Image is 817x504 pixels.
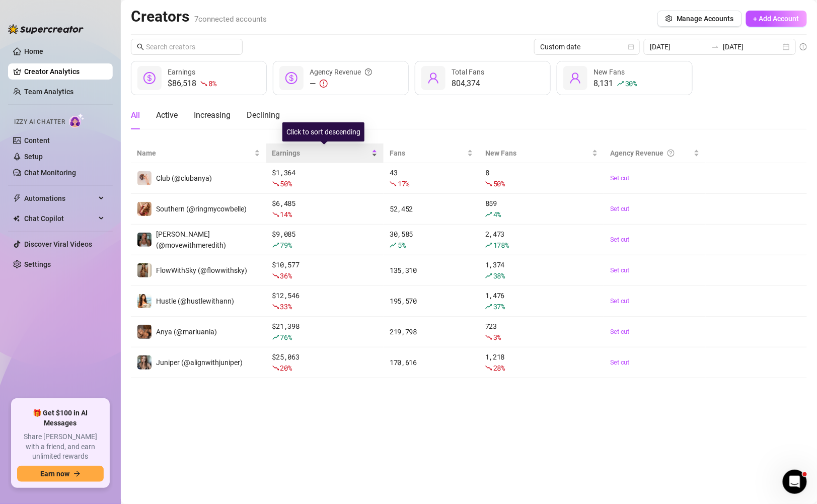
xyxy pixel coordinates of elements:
[17,466,104,482] button: Earn nowarrow-right
[485,167,598,189] div: 8
[131,109,140,121] div: All
[137,148,252,159] span: Name
[452,78,484,90] div: 804,374
[610,296,699,306] a: Set cut
[665,15,673,22] span: setting
[390,326,473,337] div: 219,798
[17,408,104,428] span: 🎁 Get $100 in AI Messages
[168,68,195,76] span: Earnings
[40,470,69,478] span: Earn now
[272,259,378,281] div: $ 10,577
[390,242,397,249] span: rise
[272,198,378,220] div: $ 6,485
[280,363,292,373] span: 20 %
[137,202,152,216] img: Southern (@ringmycowbelle)
[272,351,378,374] div: $ 25,063
[610,204,699,214] a: Set cut
[156,328,217,336] span: Anya (@mariuania)
[272,334,279,341] span: rise
[493,302,505,311] span: 37 %
[485,198,598,220] div: 859
[485,272,492,279] span: rise
[384,143,479,163] th: Fans
[452,68,484,76] span: Total Fans
[137,355,152,370] img: Juniper (@alignwithjuniper)
[398,240,405,250] span: 5 %
[485,180,492,187] span: fall
[73,470,81,477] span: arrow-right
[146,41,229,52] input: Search creators
[628,44,634,50] span: calendar
[625,79,637,88] span: 30 %
[485,148,590,159] span: New Fans
[485,290,598,312] div: 1,476
[137,171,152,185] img: Club (@clubanya)
[156,358,243,367] span: Juniper (@alignwithjuniper)
[137,233,152,247] img: Meredith (@movewithmeredith)
[310,78,372,90] div: —
[711,43,719,51] span: to
[320,80,328,88] span: exclamation-circle
[398,179,409,188] span: 17 %
[485,259,598,281] div: 1,374
[390,148,465,159] span: Fans
[69,113,85,128] img: AI Chatter
[479,143,604,163] th: New Fans
[593,68,625,76] span: New Fans
[657,11,742,27] button: Manage Accounts
[266,143,384,163] th: Earnings
[24,240,92,248] a: Discover Viral Videos
[493,363,505,373] span: 28 %
[24,210,96,227] span: Chat Copilot
[280,179,292,188] span: 50 %
[280,240,292,250] span: 79 %
[156,109,178,121] div: Active
[485,229,598,251] div: 2,473
[540,39,634,54] span: Custom date
[285,72,298,84] span: dollar-circle
[24,47,43,55] a: Home
[272,148,370,159] span: Earnings
[272,272,279,279] span: fall
[310,66,372,78] div: Agency Revenue
[280,332,292,342] span: 76 %
[272,303,279,310] span: fall
[390,180,397,187] span: fall
[280,271,292,280] span: 36 %
[493,179,505,188] span: 50 %
[272,365,279,372] span: fall
[272,167,378,189] div: $ 1,364
[194,109,231,121] div: Increasing
[156,266,247,274] span: FlowWithSky (@flowwithsky)
[24,260,51,268] a: Settings
[156,230,226,249] span: [PERSON_NAME] (@movewithmeredith)
[390,265,473,276] div: 135,310
[610,357,699,368] a: Set cut
[272,290,378,312] div: $ 12,546
[24,190,96,206] span: Automations
[13,194,21,202] span: thunderbolt
[24,88,73,96] a: Team Analytics
[272,321,378,343] div: $ 21,398
[8,24,84,34] img: logo-BBDzfeDw.svg
[485,365,492,372] span: fall
[390,167,473,189] div: 43
[137,294,152,308] img: Hustle (@hustlewithann)
[485,211,492,218] span: rise
[783,470,807,494] iframe: Intercom live chat
[143,72,156,84] span: dollar-circle
[390,357,473,368] div: 170,616
[17,432,104,462] span: Share [PERSON_NAME] with a friend, and earn unlimited rewards
[485,334,492,341] span: fall
[610,265,699,275] a: Set cut
[485,242,492,249] span: rise
[137,325,152,339] img: Anya (@mariuania)
[800,43,807,50] span: info-circle
[156,205,247,213] span: Southern (@ringmycowbelle)
[593,78,637,90] div: 8,131
[156,297,234,305] span: Hustle (@hustlewithann)
[485,351,598,374] div: 1,218
[677,15,734,23] span: Manage Accounts
[282,122,364,141] div: Click to sort descending
[24,136,50,145] a: Content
